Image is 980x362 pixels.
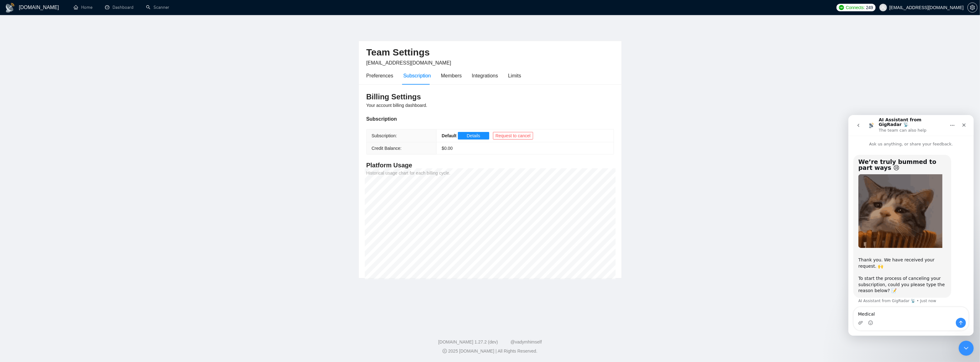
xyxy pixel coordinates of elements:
span: copyright [443,349,447,353]
a: dashboardDashboard [105,5,134,10]
img: logo [5,3,15,13]
button: Details [458,132,489,139]
span: Credit Balance: [372,146,402,151]
button: Request to cancel [493,132,533,139]
a: searchScanner [146,5,169,10]
div: Integrations [472,72,498,80]
h3: Billing Settings [366,92,614,102]
a: homeHome [74,5,92,10]
span: Your account billing dashboard. [366,103,427,108]
div: Limits [508,72,521,80]
span: Request to cancel [495,132,531,139]
iframe: Intercom live chat [959,341,974,356]
a: setting [967,5,977,10]
span: Subscription: [372,133,397,138]
h4: Platform Usage [366,161,614,170]
div: 2025 [DOMAIN_NAME] | All Rights Reserved. [5,348,975,354]
div: Members [441,72,462,80]
span: user [881,5,885,10]
iframe: Intercom live chat [848,115,974,336]
b: Default [442,133,458,138]
div: Subscription [403,72,431,80]
span: [EMAIL_ADDRESS][DOMAIN_NAME] [366,60,451,66]
h2: Team Settings [366,46,614,59]
span: $ 0.00 [442,146,453,151]
div: Preferences [366,72,393,80]
button: setting [967,3,977,13]
img: upwork-logo.png [839,5,844,10]
span: setting [968,5,977,10]
a: @vadymhimself [511,339,542,344]
a: [DOMAIN_NAME] 1.27.2 (dev) [438,339,498,344]
span: Connects: [846,4,865,11]
div: Subscription [366,115,614,123]
span: Details [467,132,480,139]
span: 249 [866,4,873,11]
